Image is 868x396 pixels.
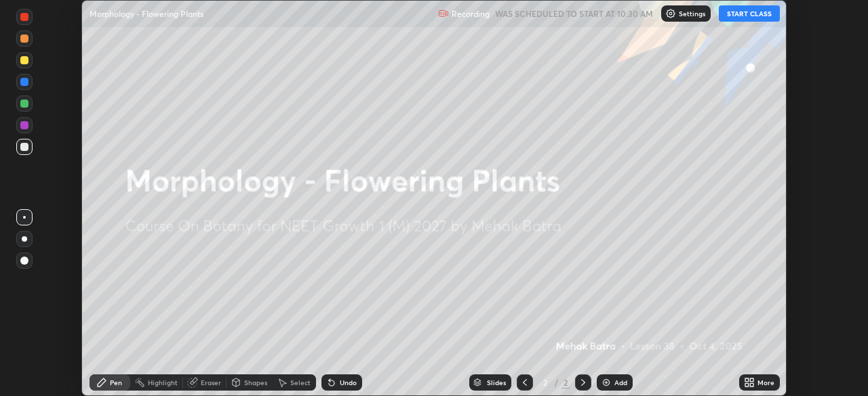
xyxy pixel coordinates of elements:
div: / [555,378,559,387]
div: More [757,379,774,386]
div: Highlight [148,379,178,386]
div: Undo [340,379,357,386]
img: class-settings-icons [665,8,676,19]
div: Shapes [244,379,267,386]
div: Slides [487,379,506,386]
div: 2 [538,378,552,387]
div: Add [614,379,627,386]
img: recording.375f2c34.svg [438,8,449,19]
div: Select [290,379,311,386]
div: 2 [561,376,570,389]
button: START CLASS [719,5,780,22]
img: add-slide-button [601,377,612,388]
h5: WAS SCHEDULED TO START AT 10:30 AM [495,7,653,20]
div: Eraser [201,379,221,386]
p: Morphology - Flowering Plants [90,8,203,19]
div: Pen [110,379,122,386]
p: Settings [679,10,705,17]
p: Recording [452,9,490,19]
